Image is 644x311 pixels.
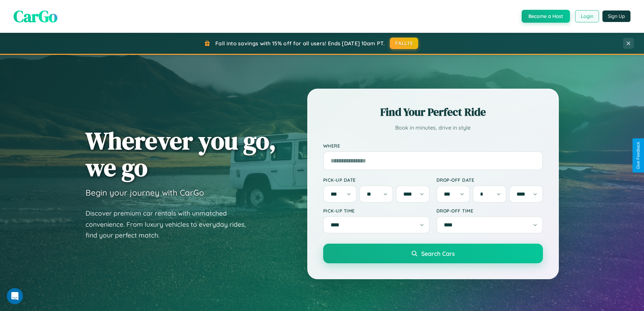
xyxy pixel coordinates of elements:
label: Pick-up Date [323,177,430,183]
span: Fall into savings with 15% off for all users! Ends [DATE] 10am PT. [215,40,385,47]
div: Give Feedback [636,142,641,169]
h3: Begin your journey with CarGo [86,187,204,198]
button: Become a Host [522,10,570,23]
label: Where [323,143,543,149]
button: Login [575,10,599,22]
iframe: Intercom live chat [7,288,23,304]
label: Pick-up Time [323,208,430,214]
h2: Find Your Perfect Ride [323,105,543,119]
span: Search Cars [421,250,455,257]
label: Drop-off Time [436,208,543,214]
p: Book in minutes, drive in style [323,123,543,133]
button: Sign Up [602,10,630,22]
button: Search Cars [323,244,543,263]
p: Discover premium car rentals with unmatched convenience. From luxury vehicles to everyday rides, ... [86,208,255,241]
button: FALL15 [390,38,418,49]
span: CarGo [14,5,57,27]
h1: Wherever you go, we go [86,127,276,181]
label: Drop-off Date [436,177,543,183]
